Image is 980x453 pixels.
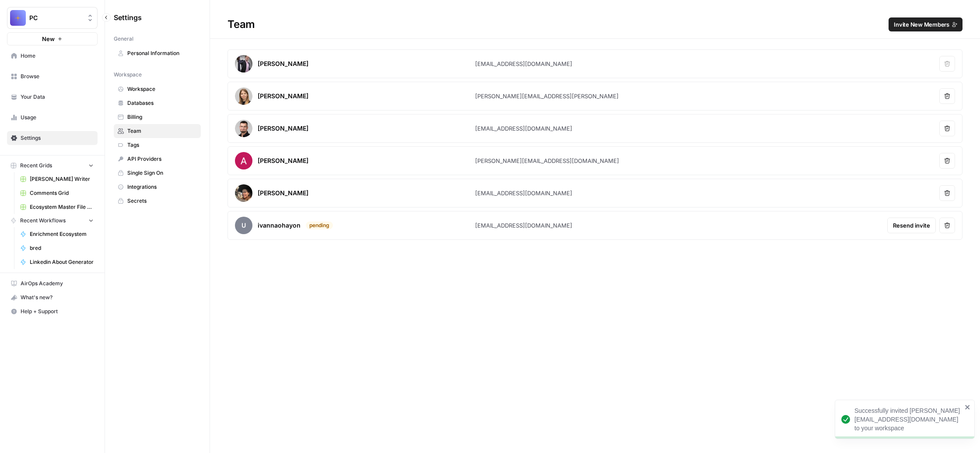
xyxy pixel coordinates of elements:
[258,156,308,165] div: [PERSON_NAME]
[475,221,572,230] div: [EMAIL_ADDRESS][DOMAIN_NAME]
[127,197,197,205] span: Secrets
[30,258,94,266] span: Linkedin About Generator
[127,183,197,191] span: Integrations
[127,49,197,57] span: Personal Information
[7,290,98,304] button: What's new?
[235,87,252,105] img: avatar
[235,55,252,73] img: avatar
[30,230,94,238] span: Enrichment Ecosystem
[127,155,197,163] span: API Providers
[894,20,949,29] span: Invite New Members
[114,180,201,194] a: Integrations
[16,172,98,186] a: [PERSON_NAME] Writer
[7,49,98,63] a: Home
[127,113,197,121] span: Billing
[114,82,201,96] a: Workspace
[7,32,98,45] button: New
[21,308,94,315] span: Help + Support
[235,184,252,202] img: avatar
[127,169,197,177] span: Single Sign On
[127,127,197,135] span: Team
[127,99,197,107] span: Databases
[854,406,962,432] div: Successfully invited [PERSON_NAME][EMAIL_ADDRESS][DOMAIN_NAME] to your workspace
[889,17,962,31] button: Invite New Members
[29,14,82,22] span: PC
[7,131,98,145] a: Settings
[16,227,98,241] a: Enrichment Ecosystem
[7,69,98,83] a: Browse
[887,218,936,233] button: Resend invite
[114,35,133,43] span: General
[30,175,94,183] span: [PERSON_NAME] Writer
[7,90,98,104] a: Your Data
[965,404,971,411] button: close
[235,152,252,169] img: avatar
[258,221,301,230] div: ivannaohayon
[21,93,94,101] span: Your Data
[20,162,52,169] span: Recent Grids
[475,59,572,68] div: [EMAIL_ADDRESS][DOMAIN_NAME]
[258,92,308,100] div: [PERSON_NAME]
[210,17,980,31] div: Team
[127,85,197,93] span: Workspace
[21,280,94,287] span: AirOps Academy
[893,221,930,230] span: Resend invite
[10,10,26,26] img: PC Logo
[258,59,308,68] div: [PERSON_NAME]
[16,200,98,214] a: Ecosystem Master File - SaaS.csv
[7,214,98,227] button: Recent Workflows
[7,304,98,318] button: Help + Support
[20,217,66,225] span: Recent Workflows
[475,92,619,100] div: [PERSON_NAME][EMAIL_ADDRESS][PERSON_NAME]
[235,120,252,137] img: avatar
[235,217,252,234] span: u
[114,110,201,124] a: Billing
[114,96,201,110] a: Databases
[7,291,97,304] div: What's new?
[475,124,572,133] div: [EMAIL_ADDRESS][DOMAIN_NAME]
[42,35,55,43] span: New
[7,159,98,172] button: Recent Grids
[114,12,142,23] span: Settings
[7,277,98,290] a: AirOps Academy
[21,134,94,142] span: Settings
[258,124,308,133] div: [PERSON_NAME]
[127,141,197,149] span: Tags
[7,111,98,124] a: Usage
[16,186,98,200] a: Comments Grid
[21,73,94,80] span: Browse
[16,255,98,269] a: Linkedin About Generator
[258,189,308,197] div: [PERSON_NAME]
[114,71,142,79] span: Workspace
[30,244,94,252] span: bred
[21,114,94,121] span: Usage
[30,203,94,211] span: Ecosystem Master File - SaaS.csv
[475,189,572,197] div: [EMAIL_ADDRESS][DOMAIN_NAME]
[114,138,201,152] a: Tags
[7,7,98,29] button: Workspace: PC
[475,156,619,165] div: [PERSON_NAME][EMAIL_ADDRESS][DOMAIN_NAME]
[114,194,201,208] a: Secrets
[16,241,98,255] a: bred
[30,189,94,197] span: Comments Grid
[114,124,201,138] a: Team
[114,46,201,60] a: Personal Information
[114,166,201,180] a: Single Sign On
[21,52,94,60] span: Home
[114,152,201,166] a: API Providers
[306,221,333,229] div: pending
